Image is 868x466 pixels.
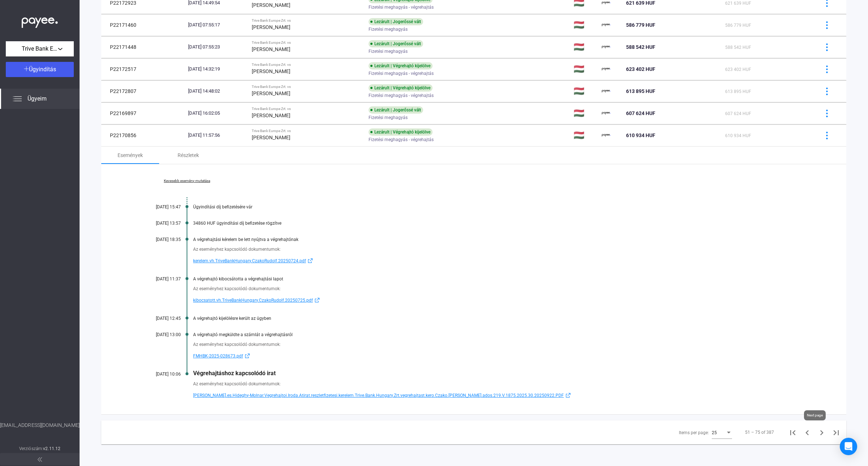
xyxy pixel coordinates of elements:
[602,21,610,29] img: payee-logo
[725,89,751,94] span: 613 895 HUF
[178,151,199,160] div: Részletek
[602,131,610,140] img: payee-logo
[193,380,810,387] div: Az eseményhez kapcsolódó dokumentumok:
[252,24,290,30] strong: [PERSON_NAME]
[38,457,42,462] img: arrow-double-left-grey.svg
[188,132,246,139] div: [DATE] 11:57:56
[369,106,423,114] div: Lezárult | Jogerőssé vált
[193,352,810,360] a: FMHBK-2025-028673.pdfexternal-link-blue
[118,151,143,160] div: Események
[369,91,434,100] span: Fizetési meghagyás - végrehajtás
[193,246,810,253] div: Az eseményhez kapcsolódó dokumentumok:
[137,179,237,183] a: Kevesebb esemény mutatása
[840,438,857,455] div: Open Intercom Messenger
[626,22,655,28] span: 586 779 HUF
[252,107,363,111] div: Trive Bank Europe Zrt. vs
[571,102,599,124] td: 🇭🇺
[252,90,290,96] strong: [PERSON_NAME]
[193,296,313,305] span: kibocsatott.vh.TriveBankHungary.CzakoRudolf.20250725.pdf
[101,58,185,80] td: P22172517
[193,296,810,305] a: kibocsatott.vh.TriveBankHungary.CzakoRudolf.20250725.pdfexternal-link-blue
[252,135,290,140] strong: [PERSON_NAME]
[193,391,810,400] a: [PERSON_NAME].es.Hideghy-Molnar.Vegrehajtoi.Iroda.Atirat.reszletfizetesi.kerelem.Trive.Bank.Hunga...
[823,88,831,95] img: more-blue
[188,21,246,29] div: [DATE] 07:55:17
[626,66,655,72] span: 623 402 HUF
[819,128,834,143] button: more-blue
[823,65,831,73] img: more-blue
[602,65,610,73] img: payee-logo
[27,94,47,103] span: Ügyeim
[712,428,732,437] mat-select: Items per page:
[188,43,246,51] div: [DATE] 07:55:23
[814,425,829,440] button: Next page
[571,124,599,146] td: 🇭🇺
[252,2,290,8] strong: [PERSON_NAME]
[193,257,306,265] span: kerelem.vh.TriveBankHungary.CzakoRudolf.20250724.pdf
[626,44,655,50] span: 588 542 HUF
[252,18,363,23] div: Trive Bank Europe Zrt. vs
[369,69,434,78] span: Fizetési meghagyás - végrehajtás
[137,332,181,337] div: [DATE] 13:00
[800,425,814,440] button: Previous page
[193,204,810,209] div: Ügyindítási díj befizetésére vár
[252,113,290,118] strong: [PERSON_NAME]
[571,58,599,80] td: 🇭🇺
[137,316,181,321] div: [DATE] 12:45
[13,94,22,103] img: list.svg
[602,43,610,51] img: payee-logo
[725,111,751,116] span: 607 624 HUF
[193,332,810,337] div: A végrehajtó megküldte a számlát a végrehajtásról
[137,276,181,281] div: [DATE] 11:37
[193,285,810,292] div: Az eseményhez kapcsolódó dokumentumok:
[193,352,243,360] span: FMHBK-2025-028673.pdf
[188,110,246,117] div: [DATE] 16:02:05
[188,88,246,95] div: [DATE] 14:48:02
[243,353,252,359] img: external-link-blue
[369,47,408,56] span: Fizetési meghagyás
[193,276,810,281] div: A végrehajtó kibocsátotta a végrehajtási lapot
[369,128,433,136] div: Lezárult | Végrehajtó kijelölve
[819,84,834,99] button: more-blue
[369,40,423,47] div: Lezárult | Jogerőssé vált
[725,1,751,6] span: 621 639 HUF
[823,43,831,51] img: more-blue
[6,41,74,56] button: Trive Bank Europe Zrt.
[819,106,834,121] button: more-blue
[252,85,363,89] div: Trive Bank Europe Zrt. vs
[725,23,751,28] span: 586 779 HUF
[819,17,834,33] button: more-blue
[101,80,185,102] td: P22172807
[193,391,564,400] span: [PERSON_NAME].es.Hideghy-Molnar.Vegrehajtoi.Iroda.Atirat.reszletfizetesi.kerelem.Trive.Bank.Hunga...
[137,221,181,226] div: [DATE] 13:57
[823,21,831,29] img: more-blue
[252,41,363,45] div: Trive Bank Europe Zrt. vs
[804,410,826,420] div: Next page
[313,297,322,303] img: external-link-blue
[602,87,610,96] img: payee-logo
[829,425,843,440] button: Last page
[6,62,74,77] button: Ügyindítás
[745,428,774,437] div: 51 – 75 of 387
[101,14,185,36] td: P22171460
[137,204,181,209] div: [DATE] 15:47
[369,18,423,25] div: Lezárult | Jogerőssé vált
[24,66,29,71] img: plus-white.svg
[252,129,363,133] div: Trive Bank Europe Zrt. vs
[188,65,246,73] div: [DATE] 14:32:19
[626,132,655,138] span: 610 934 HUF
[137,372,181,377] div: [DATE] 10:06
[823,132,831,139] img: more-blue
[306,258,315,263] img: external-link-blue
[252,68,290,74] strong: [PERSON_NAME]
[22,45,58,53] span: Trive Bank Europe Zrt.
[369,25,408,34] span: Fizetési meghagyás
[252,46,290,52] strong: [PERSON_NAME]
[369,113,408,122] span: Fizetési meghagyás
[369,3,434,12] span: Fizetési meghagyás - végrehajtás
[571,36,599,58] td: 🇭🇺
[725,45,751,50] span: 588 542 HUF
[602,109,610,118] img: payee-logo
[819,39,834,55] button: more-blue
[137,237,181,242] div: [DATE] 18:35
